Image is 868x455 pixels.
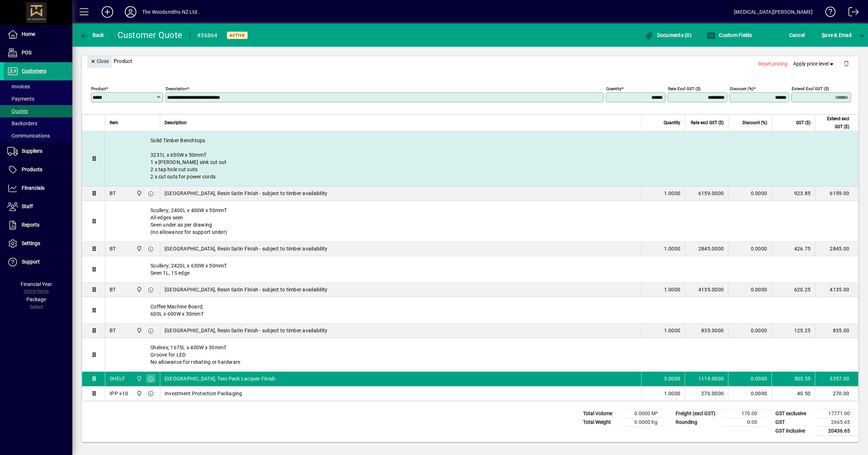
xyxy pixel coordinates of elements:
span: Communications [7,133,50,139]
a: Reports [4,216,72,234]
div: 1119.0000 [689,375,724,382]
a: Settings [4,235,72,253]
span: S [822,32,825,38]
a: Products [4,161,72,179]
span: Active [230,33,245,38]
span: Reports [22,222,39,228]
div: 270.0000 [689,390,724,397]
a: Suppliers [4,142,72,160]
a: Quotes [4,105,72,117]
div: The Woodsmiths NZ Ltd . [142,6,200,18]
span: Custom Fields [707,32,752,38]
mat-label: Discount (%) [730,86,753,91]
div: BT [110,190,116,197]
span: [GEOGRAPHIC_DATA], Resin Satin Finish - subject to timber availability [165,286,328,293]
app-page-header-button: Delete [838,60,855,67]
span: Documents (0) [644,32,692,38]
span: [GEOGRAPHIC_DATA], Resin Satin Finish - subject to timber availability [165,327,328,334]
span: Payments [7,96,34,102]
app-page-header-button: Close [85,58,114,64]
span: 1.0000 [664,327,681,334]
button: Add [96,5,119,18]
td: Freight (excl GST) [672,409,723,418]
span: 1.0000 [664,390,681,397]
td: 0.0000 M³ [623,409,666,418]
a: Invoices [4,80,72,93]
td: 2845.00 [815,242,858,256]
span: Suppliers [22,148,42,154]
mat-label: Description [166,86,187,91]
td: 40.50 [771,386,815,401]
td: 170.00 [723,409,766,418]
span: Item [110,119,118,127]
span: Home [22,31,35,37]
span: 1.0000 [664,286,681,293]
span: Investment Protection Packaging [165,390,242,397]
td: Total Volume [579,409,623,418]
td: 426.75 [771,242,815,256]
a: Logout [843,1,859,25]
button: Profile [119,5,142,18]
span: Products [22,167,42,172]
td: 0.0000 [728,372,771,386]
td: 125.25 [771,324,815,338]
a: Support [4,253,72,271]
div: Coffee Machine Board; 600L x 600W x 30mmT [105,297,858,323]
button: Documents (0) [643,29,693,42]
span: Support [22,259,40,265]
div: Product [82,48,859,74]
td: 620.25 [771,283,815,297]
div: Shelves; 1675L x 400W x 30mmT Groove for LED No allowance for rebating or hardware [105,338,858,371]
span: GST ($) [796,119,810,127]
a: Knowledge Base [820,1,836,25]
td: 20436.65 [815,426,859,435]
span: 3.0000 [664,375,681,382]
span: [GEOGRAPHIC_DATA], Two Pack Lacquer Finish [165,375,276,382]
div: 2845.0000 [689,245,724,252]
span: ave & Email [822,29,851,41]
button: Close [87,55,112,68]
span: Back [80,32,104,38]
div: Customer Quote [118,29,183,41]
div: Solid Timber Benchtops 3231L x 650W x 50mmT 1 x [PERSON_NAME] sink cut out 2 x tap hole cut outs ... [105,131,858,186]
button: Save & Email [818,29,855,42]
td: 0.0000 [728,283,771,297]
span: The Woodsmiths [135,286,143,294]
td: GST inclusive [772,426,815,435]
button: Delete [838,55,855,72]
span: Package [26,296,46,302]
button: Reset pricing [756,57,790,70]
span: The Woodsmiths [135,189,143,197]
span: 1.0000 [664,190,681,197]
span: Backorders [7,121,37,126]
td: 0.00 [723,418,766,426]
a: POS [4,44,72,62]
app-page-header-button: Back [72,29,112,42]
td: 0.0000 [728,186,771,201]
div: SHELF [110,375,125,382]
td: 835.00 [815,324,858,338]
div: [MEDICAL_DATA][PERSON_NAME] [734,6,813,18]
span: Description [165,119,187,127]
span: Customers [22,68,46,74]
button: Custom Fields [705,29,754,42]
span: Invoices [7,84,30,89]
span: The Woodsmiths [135,375,143,383]
td: 6159.00 [815,186,858,201]
span: Cancel [789,29,805,41]
button: Back [78,29,106,42]
span: The Woodsmiths [135,245,143,253]
td: GST [772,418,815,426]
a: Payments [4,93,72,105]
span: POS [22,50,31,55]
button: Apply price level [790,57,838,70]
span: Financial Year [21,281,52,287]
div: 6159.0000 [689,190,724,197]
span: Quantity [664,119,680,127]
td: GST exclusive [772,409,815,418]
td: Rounding [672,418,723,426]
span: The Woodsmiths [135,326,143,334]
span: Reset pricing [758,60,787,68]
span: The Woodsmiths [135,389,143,397]
td: 270.00 [815,386,858,401]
